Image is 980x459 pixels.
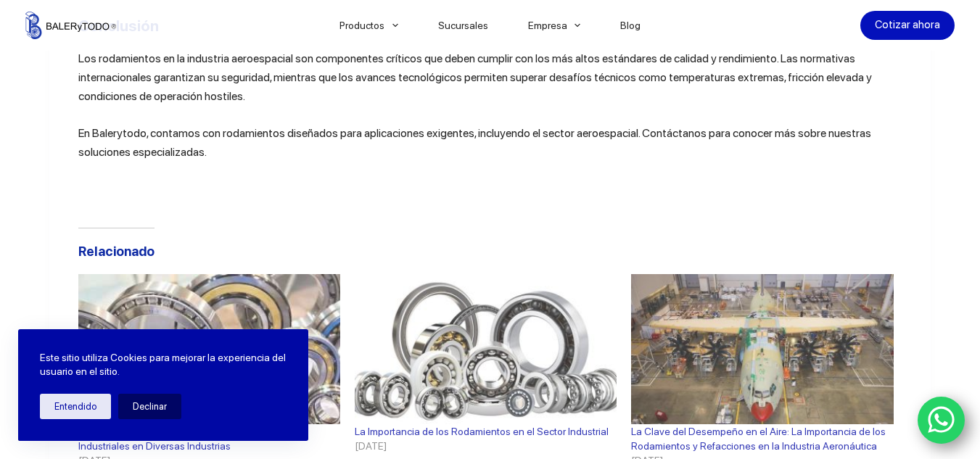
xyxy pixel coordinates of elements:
[40,351,287,379] p: Este sitio utiliza Cookies para mejorar la experiencia del usuario en el sitio.
[918,397,965,444] a: WhatsApp
[78,274,340,424] a: La Importancia de los Rodamientos y Refacciones Industriales en Diversas Industrias
[78,126,871,159] span: En Balerytodo, contamos con rodamientos diseñados para aplicaciones exigentes, incluyendo el sect...
[631,426,886,452] a: La Clave del Desempeño en el Aire: La Importancia de los Rodamientos y Refacciones en la Industri...
[355,274,617,424] a: La Importancia de los Rodamientos en el Sector Industrial
[25,12,116,39] img: Balerytodo
[860,11,955,40] a: Cotizar ahora
[355,439,617,453] time: [DATE]
[355,426,609,437] a: La Importancia de los Rodamientos en el Sector Industrial
[78,228,155,259] em: Relacionado
[118,394,181,419] button: Declinar
[40,394,111,419] button: Entendido
[78,51,872,104] span: Los rodamientos en la industria aeroespacial son componentes críticos que deben cumplir con los m...
[631,274,893,424] a: La Clave del Desempeño en el Aire: La Importancia de los Rodamientos y Refacciones en la Industri...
